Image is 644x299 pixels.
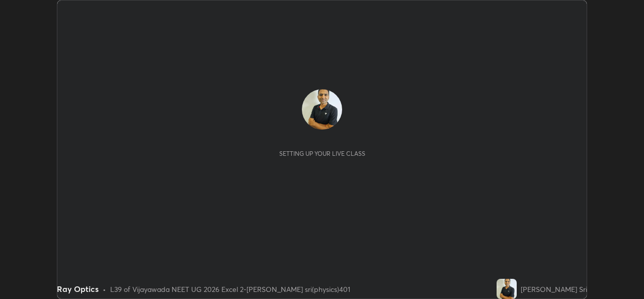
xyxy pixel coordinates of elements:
[103,284,106,294] div: •
[279,150,365,157] div: Setting up your live class
[497,279,517,299] img: 8cdf2cbeadb44997afde3c91ced77820.jpg
[57,283,99,295] div: Ray Optics
[302,89,342,130] img: 8cdf2cbeadb44997afde3c91ced77820.jpg
[521,284,587,294] div: [PERSON_NAME] Sri
[110,284,350,294] div: L39 of Vijayawada NEET UG 2026 Excel 2-[PERSON_NAME] sri(physics)401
